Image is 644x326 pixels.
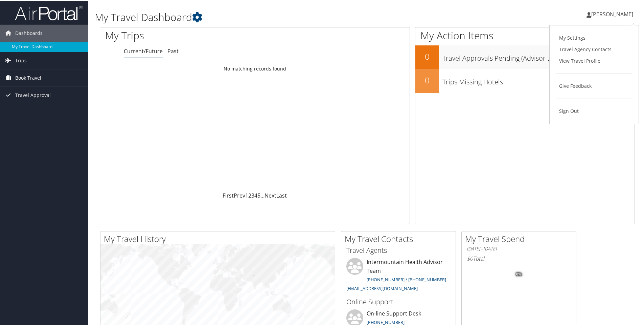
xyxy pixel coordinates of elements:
a: 1 [245,191,248,199]
h3: Travel Approvals Pending (Advisor Booked) [442,49,635,62]
a: 4 [254,191,257,199]
span: … [260,191,264,199]
h1: My Action Items [415,28,635,42]
h6: Total [467,254,571,262]
a: Next [264,191,276,199]
h3: Travel Agents [346,245,451,254]
a: Travel Agency Contacts [556,43,632,55]
h6: [DATE] - [DATE] [467,245,571,251]
a: [PHONE_NUMBER] [367,319,405,325]
h1: My Trips [105,28,276,42]
span: [PERSON_NAME] [591,10,633,17]
h2: My Travel Spend [465,232,576,244]
tspan: 0% [516,272,522,276]
td: No matching records found [100,62,410,74]
h2: 0 [415,50,439,62]
h2: My Travel Contacts [345,232,456,244]
span: Travel Approval [15,86,51,103]
h1: My Travel Dashboard [95,9,458,24]
span: Dashboards [15,24,43,41]
a: 5 [257,191,260,199]
a: First [223,191,234,199]
a: My Settings [556,32,632,43]
a: Past [167,47,179,54]
a: 3 [251,191,254,199]
h3: Trips Missing Hotels [442,73,635,86]
a: [EMAIL_ADDRESS][DOMAIN_NAME] [346,285,418,291]
h2: 0 [415,74,439,85]
span: $0 [467,254,473,262]
h2: My Travel History [104,232,335,244]
a: View Travel Profile [556,55,632,66]
a: Sign Out [556,105,632,116]
h3: Online Support [346,297,451,306]
span: Trips [15,52,27,68]
a: 0Travel Approvals Pending (Advisor Booked) [415,45,635,68]
img: airportal-logo.png [15,4,83,20]
a: Give Feedback [556,80,632,91]
a: [PHONE_NUMBER] / [PHONE_NUMBER] [367,276,446,282]
a: Current/Future [124,47,163,54]
a: Prev [234,191,245,199]
a: 2 [248,191,251,199]
a: Last [276,191,287,199]
a: 0Trips Missing Hotels [415,68,635,92]
span: Book Travel [15,69,41,86]
li: Intermountain Health Advisor Team [343,257,454,293]
a: [PERSON_NAME] [586,3,640,24]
